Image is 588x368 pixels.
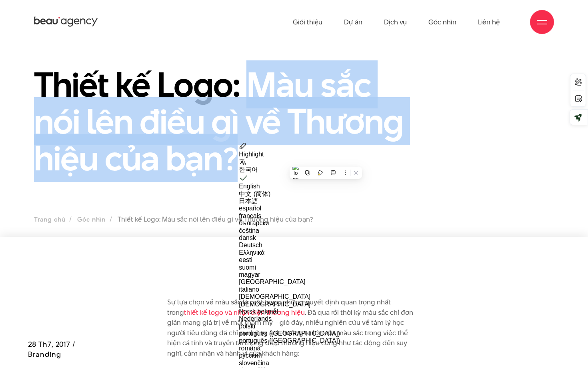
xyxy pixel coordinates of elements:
[239,271,340,278] div: magyar
[239,166,340,173] div: 한국어
[239,352,340,359] div: русский
[239,234,340,242] div: dansk
[239,249,340,256] div: Ελληνικά
[167,297,421,359] p: Sự lựa chọn về màu sắc là một trong những quyết định quan trọng nhất trong . Đã qua rồi thời kỳ m...
[239,183,340,190] div: English
[28,339,76,359] span: 28 Th7, 2017 / Branding
[239,345,340,352] div: română
[239,264,340,271] div: suomi
[77,215,106,224] a: Góc nhìn
[239,330,340,337] div: português ([GEOGRAPHIC_DATA])
[34,66,421,176] h1: Thiết kế Logo: Màu sắc nói lên điều gì về Thương hiệu của bạn?
[239,315,340,322] div: Nederlands
[239,278,340,286] div: [GEOGRAPHIC_DATA]
[239,198,340,205] div: 日本語
[239,293,340,300] div: [DEMOGRAPHIC_DATA]
[239,308,340,315] div: Norsk bokmål
[239,301,340,308] div: [DEMOGRAPHIC_DATA]
[239,286,340,293] div: italiano
[239,323,340,330] div: polski
[239,205,340,212] div: español
[239,227,340,234] div: čeština
[239,220,340,227] div: български
[239,151,340,158] div: Highlight
[239,360,340,367] div: slovenčina
[34,215,65,224] a: Trang chủ
[239,212,340,220] div: français
[239,337,340,344] div: português ([GEOGRAPHIC_DATA])
[184,308,305,317] a: thiết kế logo và nhận diện thương hiệu
[239,190,340,198] div: 中文 (简体)
[239,256,340,264] div: eesti
[239,242,340,249] div: Deutsch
